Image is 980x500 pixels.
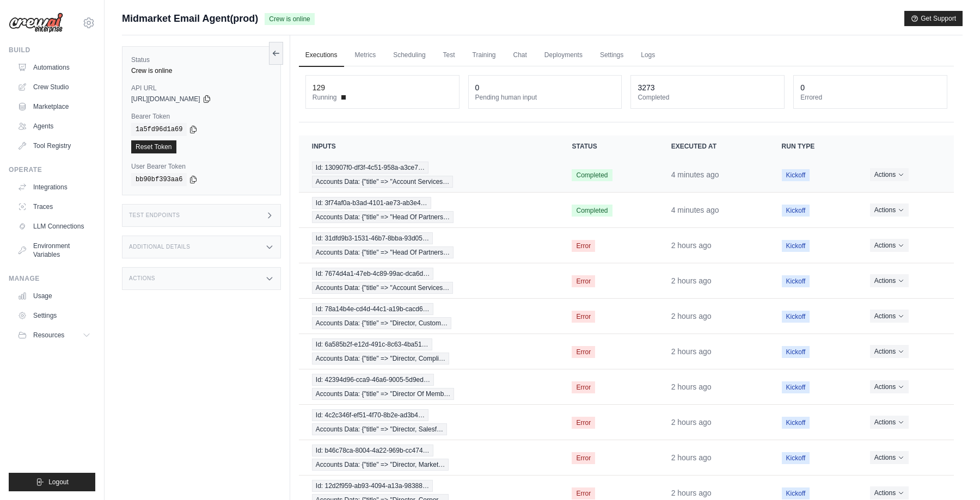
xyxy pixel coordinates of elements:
label: API URL [131,84,272,92]
button: Actions for execution [870,168,909,181]
a: Logs [634,44,661,67]
a: Settings [13,307,95,324]
button: Actions for execution [870,203,909,217]
time: September 3, 2025 at 21:13 IST [671,206,719,214]
button: Actions for execution [870,239,909,252]
div: Crew is online [131,66,272,75]
button: Actions for execution [870,380,909,393]
span: Id: 12d2f959-ab93-4094-a13a-98388… [312,480,433,492]
button: Actions for execution [870,274,909,287]
span: Kickoff [782,240,810,252]
span: Completed [572,169,612,181]
span: Accounts Data: {"title" => "Director, Compli… [312,353,449,365]
a: View execution details for Id [312,409,546,435]
a: Scheduling [387,44,432,67]
a: Chat [507,44,534,67]
span: Id: 7674d4a1-47eb-4c89-99ac-dca6d… [312,268,433,280]
span: Error [572,452,595,464]
a: Settings [593,44,630,67]
span: Kickoff [782,205,810,217]
a: LLM Connections [13,218,95,235]
code: 1a5fd96d1a69 [131,123,187,136]
span: Crew is online [265,13,314,25]
th: Run Type [769,135,857,157]
time: September 3, 2025 at 19:13 IST [671,382,712,391]
h3: Actions [129,275,155,282]
dt: Pending human input [475,93,615,102]
span: Accounts Data: {"title" => "Account Services… [312,282,454,294]
span: Midmarket Email Agent(prod) [122,11,258,26]
label: User Bearer Token [131,162,272,171]
th: Inputs [299,135,559,157]
span: Kickoff [782,452,810,464]
span: Id: 78a14b4e-cd4d-44c1-a19b-cacd6… [312,303,433,315]
span: Error [572,275,595,287]
a: Automations [13,59,95,76]
button: Actions for execution [870,451,909,464]
h3: Additional Details [129,244,190,250]
a: View execution details for Id [312,162,546,188]
span: Error [572,240,595,252]
div: Operate [9,165,95,174]
div: Manage [9,274,95,283]
span: Resources [33,331,64,339]
div: 129 [313,82,325,93]
a: Training [466,44,503,67]
a: Tool Registry [13,137,95,155]
div: 0 [475,82,480,93]
time: September 3, 2025 at 19:13 IST [671,418,712,427]
time: September 3, 2025 at 19:29 IST [671,276,712,285]
span: Kickoff [782,275,810,287]
span: Kickoff [782,346,810,358]
h3: Test Endpoints [129,212,180,219]
a: Reset Token [131,140,176,153]
th: Executed at [658,135,769,157]
span: Id: 130907f0-df3f-4c51-958a-a3ce7… [312,162,428,174]
iframe: Chat Widget [926,448,980,500]
a: View execution details for Id [312,268,546,294]
span: Kickoff [782,381,810,393]
span: Error [572,487,595,499]
th: Status [559,135,658,157]
button: Resources [13,326,95,344]
button: Actions for execution [870,486,909,499]
a: View execution details for Id [312,197,546,223]
button: Logout [9,473,95,491]
span: [URL][DOMAIN_NAME] [131,95,200,103]
a: Traces [13,198,95,215]
dt: Errored [800,93,940,102]
span: Accounts Data: {"title" => "Director, Salesf… [312,423,447,435]
span: Accounts Data: {"title" => "Director, Custom… [312,317,451,329]
span: Accounts Data: {"title" => "Head Of Partners… [312,211,454,223]
a: Executions [299,44,344,67]
span: Accounts Data: {"title" => "Director Of Memb… [312,388,455,400]
time: September 3, 2025 at 21:13 IST [671,170,719,179]
dt: Completed [638,93,777,102]
img: Logo [9,13,63,33]
button: Get Support [904,11,963,26]
time: September 3, 2025 at 19:13 IST [671,312,712,320]
div: 0 [800,82,805,93]
span: Id: b46c78ca-8004-4a22-969b-cc474… [312,445,433,456]
code: bb90bf393aa6 [131,173,187,186]
a: Environment Variables [13,237,95,263]
button: Actions for execution [870,310,909,323]
label: Status [131,55,272,64]
span: Accounts Data: {"title" => "Director, Market… [312,459,449,471]
a: View execution details for Id [312,303,546,329]
time: September 3, 2025 at 19:13 IST [671,489,712,497]
a: View execution details for Id [312,445,546,471]
span: Kickoff [782,311,810,323]
div: Build [9,46,95,54]
span: Error [572,346,595,358]
a: Metrics [348,44,383,67]
span: Id: 31dfd9b3-1531-46b7-8bba-93d05… [312,232,433,244]
a: View execution details for Id [312,338,546,365]
a: Marketplace [13,98,95,115]
span: Accounts Data: {"title" => "Head Of Partners… [312,246,454,258]
span: Kickoff [782,417,810,429]
span: Completed [572,205,612,217]
button: Actions for execution [870,345,909,358]
span: Id: 6a585b2f-e12d-491c-8c63-4ba51… [312,338,432,350]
